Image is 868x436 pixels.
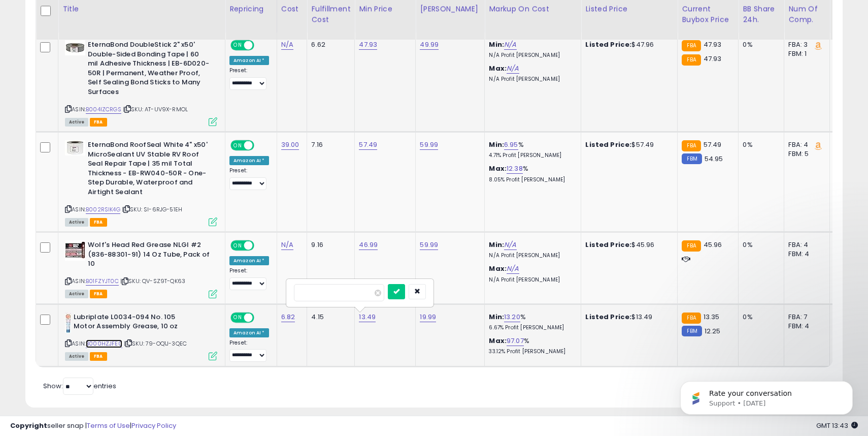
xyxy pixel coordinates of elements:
[504,312,520,322] a: 13.20
[489,264,507,273] b: Max:
[665,360,868,431] iframe: Intercom notifications message
[704,40,722,49] span: 47.93
[65,118,88,127] span: All listings currently available for purchase on Amazon
[705,154,723,164] span: 54.95
[311,240,347,250] div: 9.16
[122,205,182,213] span: | SKU: SI-6RJG-51EH
[281,312,295,322] a: 6.82
[231,313,244,322] span: ON
[489,336,507,346] b: Max:
[359,140,377,150] a: 57.49
[86,277,119,286] a: B01FZYJT0C
[253,141,269,150] span: OFF
[65,140,217,225] div: ASIN:
[253,241,269,250] span: OFF
[682,326,702,336] small: FBM
[489,312,504,322] b: Min:
[311,40,347,49] div: 6.62
[585,240,670,250] div: $45.96
[231,41,244,50] span: ON
[65,218,88,227] span: All listings currently available for purchase on Amazon
[229,328,269,337] div: Amazon AI *
[131,421,176,430] a: Privacy Policy
[43,381,116,391] span: Show: entries
[281,240,293,250] a: N/A
[253,41,269,50] span: OFF
[585,312,631,322] b: Listed Price:
[585,40,631,49] b: Listed Price:
[88,140,211,199] b: EternaBond RoofSeal White 4" x50' MicroSealant UV Stable RV Roof Seal Repair Tape | 35 mil Total ...
[281,140,299,150] a: 39.00
[65,313,71,333] img: 418e6qQ3MdL._SL40_.jpg
[65,40,85,55] img: 41qvvb3ztwL._SL40_.jpg
[489,324,573,331] p: 6.67% Profit [PERSON_NAME]
[682,54,700,66] small: FBA
[788,40,822,49] div: FBA: 3
[788,140,822,149] div: FBA: 4
[65,290,88,298] span: All listings currently available for purchase on Amazon
[507,64,519,74] a: N/A
[489,164,507,173] b: Max:
[788,322,822,331] div: FBM: 4
[489,64,507,73] b: Max:
[229,156,269,165] div: Amazon AI *
[743,140,776,149] div: 0%
[86,339,122,348] a: B000HZJFE0
[65,140,85,155] img: 41jtqxS8GuL._SL40_.jpg
[231,141,244,150] span: ON
[704,54,722,64] span: 47.93
[507,164,523,174] a: 12.38
[507,264,519,274] a: N/A
[229,339,269,362] div: Preset:
[489,176,573,183] p: 8.05% Profit [PERSON_NAME]
[74,313,197,334] b: Lubriplate L0034-094 No. 105 Motor Assembly Grease, 10 oz
[682,40,700,51] small: FBA
[90,352,107,361] span: FBA
[10,421,176,431] div: seller snap | |
[229,256,269,265] div: Amazon AI *
[124,339,187,348] span: | SKU: 79-OQ1J-3QEC
[229,4,273,14] div: Repricing
[489,4,577,14] div: Markup on Cost
[281,40,293,50] a: N/A
[229,67,269,90] div: Preset:
[704,240,722,250] span: 45.96
[420,140,438,150] a: 59.99
[359,4,411,14] div: Min Price
[65,40,217,125] div: ASIN:
[123,105,188,113] span: | SKU: AT-UV9X-RMOL
[311,140,347,149] div: 7.16
[682,240,700,252] small: FBA
[65,352,88,361] span: All listings currently available for purchase on Amazon
[253,313,269,322] span: OFF
[86,205,120,214] a: B002RSIK4G
[489,313,573,331] div: %
[743,240,776,250] div: 0%
[585,40,670,49] div: $47.96
[489,240,504,250] b: Min:
[704,140,722,149] span: 57.49
[62,4,221,14] div: Title
[120,277,185,285] span: | SKU: QV-SZ9T-QK63
[585,4,673,14] div: Listed Price
[311,4,350,25] div: Fulfillment Cost
[88,240,211,271] b: Wolf's Head Red Grease NLGI #2 (836-88301-91) 14 Oz Tube, Pack of 10
[489,336,573,355] div: %
[585,240,631,250] b: Listed Price:
[507,336,524,346] a: 97.07
[788,250,822,259] div: FBM: 4
[420,40,439,50] a: 49.99
[788,4,825,25] div: Num of Comp.
[420,240,438,250] a: 59.99
[489,76,573,83] p: N/A Profit [PERSON_NAME]
[65,240,85,261] img: 51mQdVGrEjL._SL40_.jpg
[359,40,377,50] a: 47.93
[87,421,130,430] a: Terms of Use
[10,421,47,430] strong: Copyright
[489,276,573,284] p: N/A Profit [PERSON_NAME]
[489,164,573,183] div: %
[489,252,573,259] p: N/A Profit [PERSON_NAME]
